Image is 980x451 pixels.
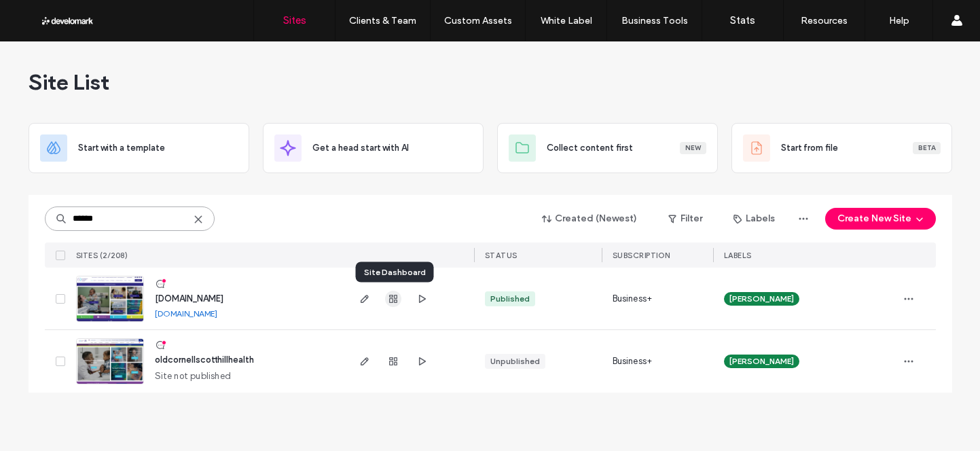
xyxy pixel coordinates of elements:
label: Custom Assets [444,15,512,26]
label: Stats [730,14,755,26]
span: LABELS [724,251,752,260]
div: Published [490,293,530,305]
span: SUBSCRIPTION [613,251,670,260]
div: Get a head start with AI [263,123,484,173]
label: Clients & Team [349,15,416,26]
span: Site List [29,69,109,96]
span: Help [31,10,59,22]
span: Start from file [781,141,838,155]
span: STATUS [485,251,518,260]
span: SITES (2/208) [76,251,128,260]
span: Get a head start with AI [312,141,409,155]
div: Site Dashboard [356,262,434,283]
button: Filter [655,208,716,230]
label: Resources [801,15,848,26]
div: Beta [913,142,941,154]
a: [DOMAIN_NAME] [155,293,223,304]
span: [PERSON_NAME] [729,293,794,305]
label: Help [889,15,909,26]
label: Business Tools [621,15,688,26]
span: Business+ [613,355,653,368]
div: Start from fileBeta [731,123,952,173]
a: oldcornellscotthillhealth [155,355,254,365]
label: Sites [283,14,306,26]
button: Labels [721,208,787,230]
span: Business+ [613,292,653,306]
span: Site not published [155,369,232,383]
div: Start with a template [29,123,249,173]
button: Create New Site [825,208,936,230]
label: White Label [541,15,592,26]
span: Start with a template [78,141,165,155]
span: Collect content first [547,141,633,155]
div: New [680,142,706,154]
a: [DOMAIN_NAME] [155,308,217,319]
button: Created (Newest) [530,208,649,230]
div: Collect content firstNew [497,123,718,173]
span: [PERSON_NAME] [729,355,794,367]
div: Unpublished [490,355,540,367]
